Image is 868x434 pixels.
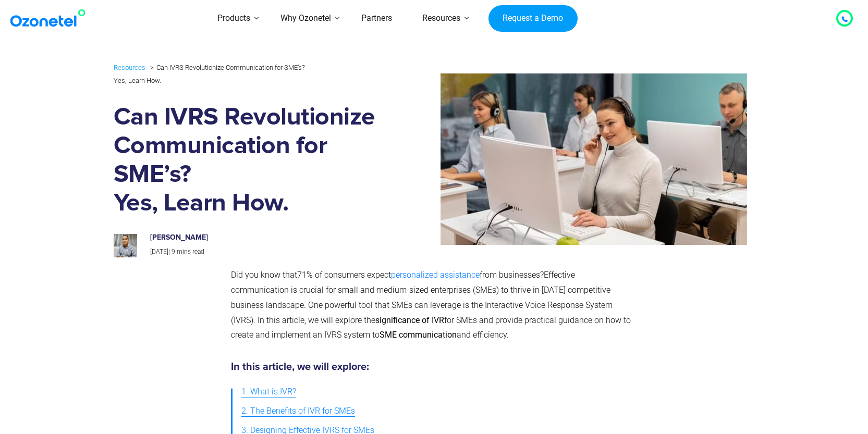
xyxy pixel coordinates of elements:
[488,5,578,32] a: Request a Demo
[375,315,444,325] b: significance of IVR
[150,233,370,242] h6: [PERSON_NAME]
[231,362,633,372] h5: In this article, we will explore:
[391,270,480,280] a: personalized assistance
[241,385,296,400] span: 1. What is IVR?
[540,270,544,280] span: ?
[150,246,370,258] p: |
[380,330,457,340] b: SME communication
[241,382,296,402] a: 1. What is IVR?
[231,270,613,325] span: Effective communication is crucial for small and medium-sized enterprises (SMEs) to thrive in [DA...
[172,248,175,255] span: 9
[114,61,305,84] li: Can IVRS Revolutionize Communication for SME’s? Yes, Learn How.
[457,330,509,340] span: and efficiency.
[480,270,540,280] span: from businesses
[231,270,297,280] span: Did you know that
[177,248,204,255] span: mins read
[241,402,355,421] a: 2. The Benefits of IVR for SMEs
[114,103,381,218] h1: Can IVRS Revolutionize Communication for SME’s? Yes, Learn How.
[114,234,137,257] img: prashanth-kancherla_avatar-200x200.jpeg
[297,270,391,280] span: 71% of consumers expect
[150,248,168,255] span: [DATE]
[114,61,145,73] a: Resources
[241,404,355,419] span: 2. The Benefits of IVR for SMEs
